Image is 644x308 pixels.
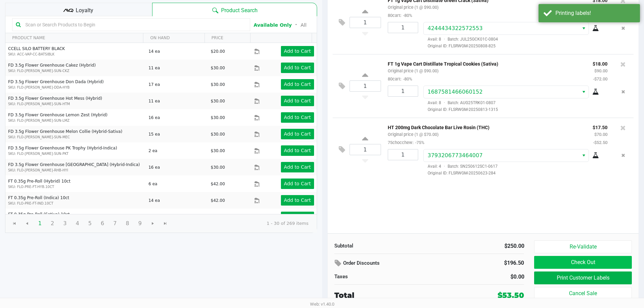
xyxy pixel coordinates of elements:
[284,115,311,120] app-button-loader: Add to Cart
[413,140,424,145] span: -75%
[534,271,631,284] button: Print Customer Labels
[8,101,143,106] p: SKU: FLO-[PERSON_NAME]-SUN-HTM
[8,118,143,123] p: SKU: FLO-[PERSON_NAME]-SUN-LMZ
[281,63,314,73] button: Add to Cart
[281,162,314,172] button: Add to Cart
[159,217,172,230] span: Go to the last page
[284,148,311,153] app-button-loader: Add to Cart
[594,132,607,137] small: $70.00
[555,9,635,17] div: Printing labels!
[284,65,311,70] app-button-loader: Add to Cart
[428,25,483,31] span: 4244434322572553
[5,76,145,93] td: FD 3.5g Flower Greenhouse Don Dada (Hybrid)
[145,76,208,93] td: 17 ea
[121,217,134,230] span: Page 8
[619,22,628,34] button: Remove the package from the orderLine
[177,220,309,227] kendo-pager-info: 1 - 30 of 269 items
[205,33,251,43] th: PRICE
[8,217,21,230] span: Go to the first page
[401,13,412,18] span: -80%
[5,109,145,126] td: FD 3.5g Flower Greenhouse Lemon Zest (Hybrid)
[334,273,424,281] div: Taxes
[5,175,145,192] td: FT 0.35g Pre-Roll (Hybrid) 10ct
[619,149,628,162] button: Remove the package from the orderLine
[211,165,225,170] span: $30.00
[284,164,311,170] app-button-loader: Add to Cart
[310,302,334,307] span: Web: v1.40.0
[292,22,301,28] span: ᛫
[84,217,96,230] span: Page 5
[211,132,225,137] span: $30.00
[8,52,143,57] p: SKU: ACC-VAP-CC-BATSIBLK
[498,290,524,301] div: $53.50
[281,46,314,56] button: Add to Cart
[423,106,607,113] span: Original ID: FLSRWGM-20250813-1315
[8,68,143,73] p: SKU: FLO-[PERSON_NAME]-SUN-CKZ
[534,256,631,269] button: Check Out
[388,123,582,130] p: HT 200mg Dark Chocolate Bar Live Rosin (THC)
[211,148,225,153] span: $30.00
[12,221,17,226] span: Go to the first page
[423,43,607,49] span: Original ID: FLSRWGM-20250808-825
[281,96,314,106] button: Add to Cart
[284,131,311,137] app-button-loader: Add to Cart
[579,86,589,98] button: Select
[145,93,208,109] td: 11 ea
[434,273,524,281] div: $0.00
[221,6,258,15] span: Product Search
[58,217,71,230] span: Page 3
[428,152,483,159] span: 3793206773464007
[281,112,314,123] button: Add to Cart
[593,140,607,145] small: -$52.50
[145,209,208,225] td: 2 ea
[211,66,225,70] span: $30.00
[5,43,145,60] td: CCELL SILO BATTERY BLACK
[143,33,204,43] th: ON HAND
[5,192,145,209] td: FT 0.35g Pre-Roll (Indica) 10ct
[284,81,311,87] app-button-loader: Add to Cart
[211,82,225,87] span: $30.00
[163,221,168,226] span: Go to the last page
[150,221,156,226] span: Go to the next page
[33,217,46,230] span: Page 1
[5,126,145,142] td: FD 3.5g Flower Greenhouse Melon Collie (Hybrid-Sativa)
[423,100,496,105] span: Avail: 8 Batch: AUG25TRK01-0807
[619,86,628,98] button: Remove the package from the orderLine
[211,182,225,186] span: $42.00
[134,217,146,230] span: Page 9
[145,43,208,60] td: 14 ea
[441,37,448,42] span: ·
[145,159,208,175] td: 16 ea
[423,170,607,176] span: Original ID: FLSRWGM-20250623-284
[5,60,145,76] td: FD 3.5g Flower Greenhouse Cakez (Hybrid)
[211,198,225,203] span: $42.00
[441,100,448,105] span: ·
[423,37,498,42] span: Avail: 8 Batch: JUL25GCK01C-0804
[441,164,448,169] span: ·
[534,287,631,300] button: Cancel Sale
[5,159,145,175] td: FD 3.5g Flower Greenhouse [GEOGRAPHIC_DATA] (Hybrid-Indica)
[8,201,143,206] p: SKU: FLO-PRE-FT-IND.10CT
[23,20,246,30] input: Scan or Search Products to Begin
[145,126,208,142] td: 15 ea
[579,22,589,34] button: Select
[46,217,59,230] span: Page 2
[145,60,208,76] td: 11 ea
[8,135,143,140] p: SKU: FLO-[PERSON_NAME]-SUN-MEC
[146,217,159,230] span: Go to the next page
[96,217,109,230] span: Page 6
[24,221,30,226] span: Go to the previous page
[388,13,412,18] small: 80cart:
[388,5,438,10] small: Original price (1 @ $90.00)
[8,85,143,90] p: SKU: FLO-[PERSON_NAME]-DDA-HYB
[468,257,524,269] div: $196.50
[211,49,225,54] span: $20.00
[593,123,607,130] p: $17.50
[334,290,454,301] div: Total
[281,145,314,156] button: Add to Cart
[8,151,143,156] p: SKU: FLO-[PERSON_NAME]-SUN-PKT
[281,129,314,139] button: Add to Cart
[594,68,607,73] small: $90.00
[5,209,145,225] td: FT 0.35g Pre-Roll (Sativa) 10ct
[593,76,607,81] small: -$72.00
